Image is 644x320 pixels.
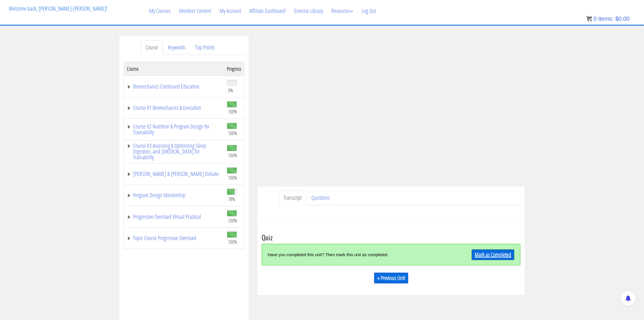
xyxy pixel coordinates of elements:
[374,273,408,283] a: « Previous Unit
[228,108,237,115] span: 100%
[228,130,237,136] span: 100%
[307,191,334,205] a: Questions
[127,124,221,135] a: Course 02 Nutrition & Program Design for Trainability
[268,248,450,261] div: Have you completed this unit? Then mark this unit as completed.
[127,171,221,177] a: [PERSON_NAME] & [PERSON_NAME] Debate:
[127,192,221,198] a: Program Design Mentorship
[127,84,221,89] a: Biomechanics Continued Education
[228,217,237,224] span: 100%
[224,62,244,76] th: Progress
[127,214,221,220] a: Progressive Overload Virtual Practical
[163,40,190,55] a: Keywords
[262,233,520,241] h3: Quiz
[615,16,618,22] span: $
[127,235,221,241] a: Topic Course Progressive Overload
[141,40,163,55] a: Course
[471,249,514,260] a: Mark as Completed
[228,196,235,202] span: 78%
[586,16,630,22] a: 0 items: $0.00
[228,87,233,93] span: 0%
[228,152,237,158] span: 100%
[191,40,219,55] a: Top Points
[127,105,221,111] a: Course 01 Biomechanics & Execution
[615,16,630,22] bdi: 0.00
[228,175,237,181] span: 100%
[228,239,237,245] span: 100%
[593,16,597,22] span: 0
[124,62,224,76] th: Course
[586,16,592,22] img: icon11.png
[598,16,614,22] span: items:
[127,143,221,160] a: Course 03 Assessing & Optimizing Sleep Digestion, and [MEDICAL_DATA] for Trainability
[279,191,306,205] a: Transcript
